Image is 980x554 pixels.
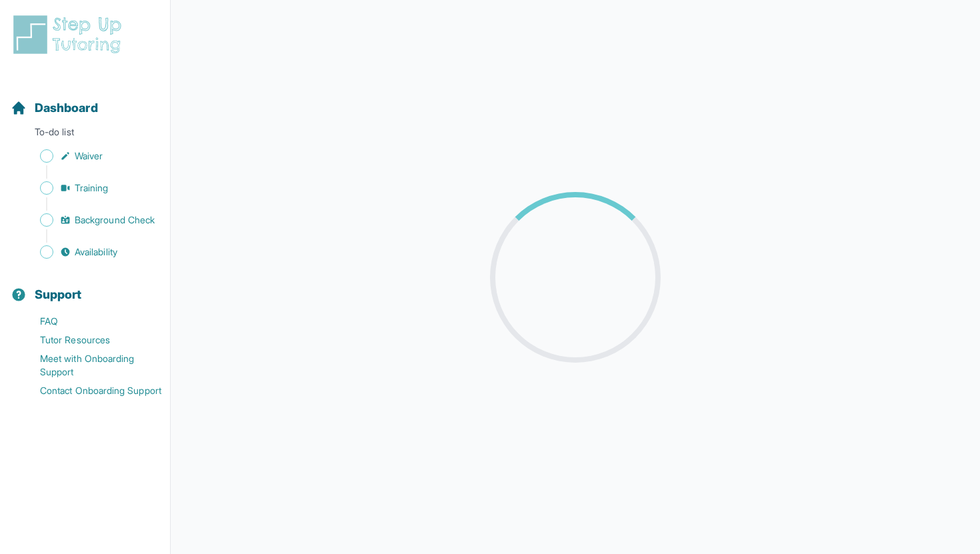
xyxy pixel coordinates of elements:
[11,381,170,400] a: Contact Onboarding Support
[75,149,103,163] span: Waiver
[5,77,165,123] button: Dashboard
[75,245,117,259] span: Availability
[11,179,170,197] a: Training
[11,147,170,165] a: Waiver
[11,211,170,229] a: Background Check
[11,243,170,261] a: Availability
[5,264,165,309] button: Support
[35,99,98,117] span: Dashboard
[11,312,170,331] a: FAQ
[35,285,82,304] span: Support
[11,331,170,349] a: Tutor Resources
[5,125,165,144] p: To-do list
[11,349,170,381] a: Meet with Onboarding Support
[75,213,155,227] span: Background Check
[11,13,129,56] img: logo
[11,99,98,117] a: Dashboard
[75,181,109,195] span: Training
